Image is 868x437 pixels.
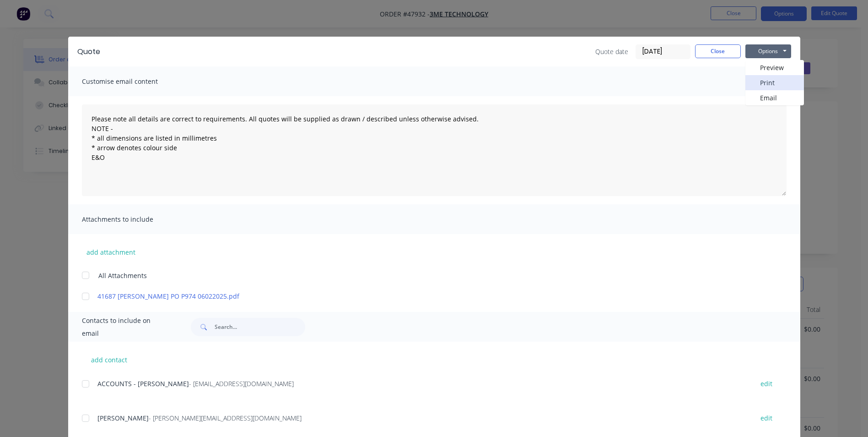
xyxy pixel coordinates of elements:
[745,75,804,90] button: Print
[82,353,137,366] button: add contact
[149,414,302,422] span: - [PERSON_NAME][EMAIL_ADDRESS][DOMAIN_NAME]
[755,412,778,424] button: edit
[215,318,305,336] input: Search...
[98,271,147,280] span: All Attachments
[97,414,149,422] span: [PERSON_NAME]
[82,245,140,259] button: add attachment
[745,44,791,58] button: Options
[82,104,787,196] textarea: Please note all details are correct to requirements. All quotes will be supplied as drawn / descr...
[97,291,744,301] a: 41687 [PERSON_NAME] PO P974 06022025.pdf
[82,314,168,340] span: Contacts to include on email
[77,46,100,57] div: Quote
[82,75,183,88] span: Customise email content
[82,213,183,226] span: Attachments to include
[755,377,778,390] button: edit
[745,60,804,75] button: Preview
[745,90,804,105] button: Email
[97,379,189,388] span: ACCOUNTS - [PERSON_NAME]
[695,44,741,58] button: Close
[595,47,628,56] span: Quote date
[189,379,294,388] span: - [EMAIL_ADDRESS][DOMAIN_NAME]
